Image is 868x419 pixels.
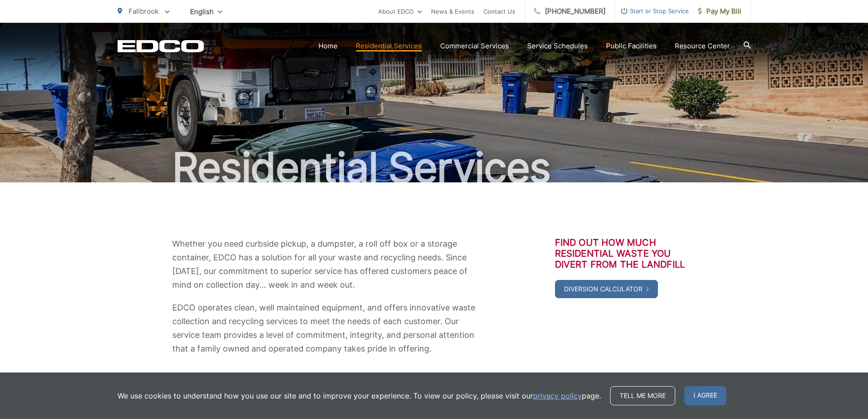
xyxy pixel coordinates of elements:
[118,390,601,401] p: We use cookies to understand how you use our site and to improve your experience. To view our pol...
[555,237,696,270] h3: Find out how much residential waste you divert from the landfill
[172,301,478,356] p: EDCO operates clean, well maintained equipment, and offers innovative waste collection and recycl...
[483,6,515,17] a: Contact Us
[555,280,658,298] a: Diversion Calculator
[118,145,751,191] h1: Residential Services
[378,6,422,17] a: About EDCO
[698,6,741,17] span: Pay My Bill
[318,41,338,52] a: Home
[118,40,204,52] a: EDCD logo. Return to the homepage.
[183,4,229,20] span: English
[431,6,474,17] a: News & Events
[440,41,509,52] a: Commercial Services
[172,237,478,292] p: Whether you need curbside pickup, a dumpster, a roll off box or a storage container, EDCO has a s...
[684,386,726,405] span: I agree
[606,41,657,52] a: Public Facilities
[675,41,730,52] a: Resource Center
[527,41,588,52] a: Service Schedules
[356,41,422,52] a: Residential Services
[128,7,159,16] span: Fallbrook
[610,386,675,405] a: Tell me more
[533,390,582,401] a: privacy policy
